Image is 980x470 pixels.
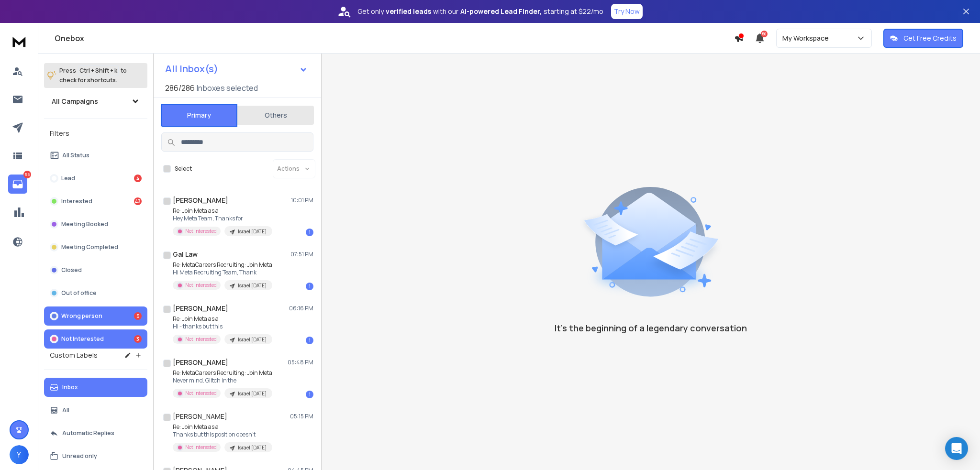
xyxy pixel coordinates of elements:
h1: All Campaigns [52,97,98,106]
h3: Custom Labels [50,350,98,360]
p: Israel [DATE] [238,282,267,289]
p: All [62,406,69,414]
p: All Status [62,152,89,159]
span: 286 / 286 [165,82,195,94]
p: Not Interested [185,444,217,451]
p: Inbox [62,383,78,391]
p: Hi - thanks but this [173,323,272,330]
p: Thanks but this position doesn't [173,431,272,438]
p: Re: Join Meta as a [173,315,272,323]
button: Inbox [44,378,147,397]
p: 05:15 PM [290,413,313,420]
p: Try Now [614,7,640,16]
p: Meeting Booked [61,220,108,228]
span: Ctrl + Shift + k [78,65,119,76]
h3: Inboxes selected [197,82,258,94]
p: Meeting Completed [61,243,118,251]
p: Out of office [61,289,97,297]
div: 1 [306,391,313,398]
div: 5 [134,312,142,320]
button: Primary [161,104,237,127]
div: 1 [306,337,313,344]
strong: AI-powered Lead Finder, [460,7,542,16]
img: logo [10,33,29,50]
button: Wrong person5 [44,306,147,326]
p: It’s the beginning of a legendary conversation [555,321,747,335]
p: Not Interested [185,282,217,289]
h1: Gal Law [173,250,198,259]
div: 1 [306,229,313,236]
p: Hey Meta Team, Thanks for [173,215,272,222]
p: Israel [DATE] [238,336,267,343]
div: 3 [134,335,142,343]
p: 06:16 PM [289,305,313,312]
p: Closed [61,266,82,274]
h1: All Inbox(s) [165,64,218,74]
p: Get Free Credits [903,33,957,43]
p: Wrong person [61,312,102,320]
h1: Onebox [55,33,734,44]
button: Out of office [44,284,147,303]
h1: [PERSON_NAME] [173,196,228,205]
button: All Campaigns [44,92,147,111]
button: Y [10,445,29,464]
button: All Inbox(s) [157,59,315,78]
button: All [44,401,147,420]
p: Unread only [62,452,97,460]
span: 50 [761,31,768,37]
p: Israel [DATE] [238,228,267,235]
p: 10:01 PM [291,197,313,204]
label: Select [175,165,192,173]
p: Re: Join Meta as a [173,423,272,431]
p: Hi Meta Recruiting Team, Thank [173,269,272,276]
a: 55 [8,175,27,194]
p: Not Interested [185,336,217,343]
p: Not Interested [185,228,217,235]
h1: [PERSON_NAME] [173,304,228,313]
button: Not Interested3 [44,329,147,349]
p: 55 [23,171,31,178]
button: Others [237,105,314,126]
p: Press to check for shortcuts. [59,66,127,85]
button: Lead4 [44,169,147,188]
p: Re: MetaCareers Recruiting: Join Meta [173,369,272,377]
div: 4 [134,175,142,182]
p: Not Interested [61,335,104,343]
p: Automatic Replies [62,429,114,437]
h3: Filters [44,127,147,140]
p: 05:48 PM [288,359,313,366]
h1: [PERSON_NAME] [173,358,228,367]
p: Israel [DATE] [238,390,267,397]
button: Get Free Credits [883,29,963,48]
div: Open Intercom Messenger [945,437,968,460]
button: Try Now [611,4,643,19]
button: Interested43 [44,192,147,211]
button: Unread only [44,447,147,466]
p: Never mind. Glitch in the [173,377,272,384]
p: Lead [61,175,75,182]
p: Not Interested [185,390,217,397]
p: Israel [DATE] [238,444,267,451]
p: Get only with our starting at $22/mo [357,7,603,16]
div: 1 [306,283,313,290]
p: Re: MetaCareers Recruiting: Join Meta [173,261,272,269]
div: 43 [134,197,142,205]
button: All Status [44,146,147,165]
button: Meeting Booked [44,215,147,234]
p: My Workspace [782,33,833,43]
p: Re: Join Meta as a [173,207,272,215]
strong: verified leads [386,7,431,16]
p: 07:51 PM [290,251,313,258]
p: Interested [61,197,92,205]
button: Automatic Replies [44,424,147,443]
button: Meeting Completed [44,238,147,257]
h1: [PERSON_NAME] [173,412,227,421]
button: Closed [44,261,147,280]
